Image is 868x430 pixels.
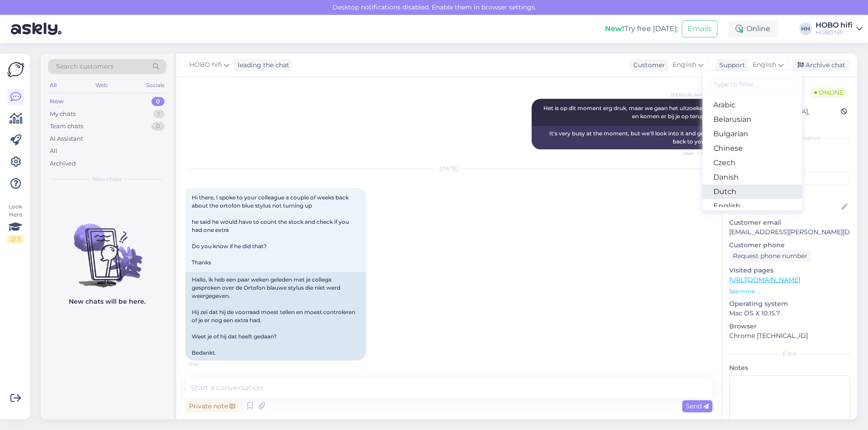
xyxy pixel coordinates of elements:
[41,208,174,289] img: No chats
[728,21,778,37] div: Online
[729,266,850,275] p: Visited pages
[153,110,165,119] div: 1
[7,203,24,243] div: Look Here
[729,276,800,284] a: [URL][DOMAIN_NAME]
[816,29,853,36] div: HOBO hifi
[93,175,122,183] span: New chats
[703,170,802,185] a: Danish
[151,122,165,131] div: 0
[729,350,850,358] div: Extra
[686,402,709,410] span: Send
[192,194,350,266] span: Hi there, I spoke to your colleague a couple of weeks back about the ortofon blue stylus not turn...
[703,112,802,127] a: Belarusian
[729,309,850,318] p: Mac OS X 10.15.7
[50,122,83,131] div: Team chats
[48,79,58,91] div: All
[7,235,24,243] div: 2 / 3
[151,97,165,106] div: 0
[532,126,712,149] div: It's very busy at the moment, but we'll look into it and get back to you.
[729,363,850,373] p: Notes
[673,60,696,70] span: English
[703,98,802,112] a: Arabic
[703,156,802,170] a: Czech
[630,60,665,70] div: Customer
[703,199,802,213] a: English
[676,150,710,157] span: Seen ✓ 11:51
[799,23,812,35] div: HH
[50,97,64,106] div: New
[671,92,710,98] span: [PERSON_NAME]
[234,60,289,70] div: leading the chat
[189,60,222,70] span: HOBO hifi
[56,62,113,71] span: Search customers
[682,20,717,37] button: Emails
[816,22,863,36] a: HOBO hifiHOBO hifi
[729,331,850,341] p: Chrome [TECHNICAL_ID]
[144,79,166,91] div: Socials
[729,322,850,331] p: Browser
[605,24,624,33] b: New!
[50,159,76,168] div: Archived
[185,272,366,361] div: Hallo, ik heb een paar weken geleden met je collega gesproken over de Ortofon blauwe stylus die n...
[605,23,678,34] div: Try free [DATE]:
[729,240,850,250] p: Customer phone
[703,127,802,141] a: Bulgarian
[50,110,75,119] div: My chats
[7,61,24,78] img: Askly Logo
[811,88,847,97] span: Online
[716,60,745,70] div: Support
[69,297,146,306] p: New chats will be here.
[703,185,802,199] a: Dutch
[94,79,109,91] div: Web
[729,227,850,237] p: [EMAIL_ADDRESS][PERSON_NAME][DOMAIN_NAME]
[729,218,850,227] p: Customer email
[50,147,57,156] div: All
[185,165,712,173] div: [DATE]
[543,105,708,120] span: Het is op dit moment erg druk, maar we gaan het uitzoeken en komen er bij je op terug.
[729,250,811,262] div: Request phone number
[816,22,853,29] div: HOBO hifi
[185,400,239,412] div: Private note
[703,141,802,156] a: Chinese
[710,78,795,92] input: Type to filter...
[792,59,849,71] div: Archive chat
[729,299,850,309] p: Operating system
[50,134,83,143] div: AI Assistant
[729,287,850,296] p: See more ...
[753,60,776,70] span: English
[188,361,222,368] span: 17:02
